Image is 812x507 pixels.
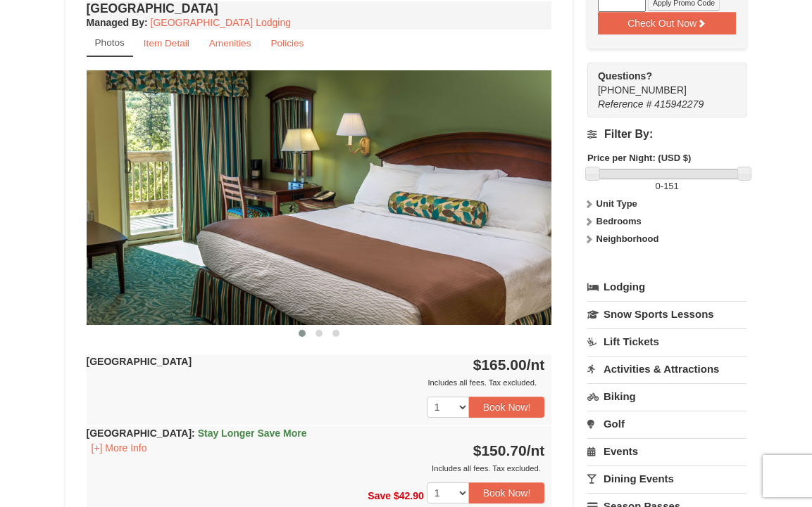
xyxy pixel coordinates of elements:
[209,38,251,49] small: Amenities
[656,181,661,191] span: 0
[135,30,199,57] a: Item Detail
[368,490,391,501] span: Save
[598,12,737,34] button: Check Out Now
[587,466,747,492] a: Dining Events
[587,438,747,464] a: Events
[87,356,192,367] strong: [GEOGRAPHIC_DATA]
[151,17,291,28] a: [GEOGRAPHIC_DATA] Lodging
[469,397,545,418] button: Book Now!
[598,69,722,96] span: [PHONE_NUMBER]
[596,233,659,244] strong: Neighborhood
[473,442,527,458] span: $150.70
[587,328,747,354] a: Lift Tickets
[87,70,552,325] img: 18876286-36-6bbdb14b.jpg
[261,30,313,57] a: Policies
[587,383,747,409] a: Biking
[473,357,545,373] strong: $165.00
[527,442,545,458] span: /nt
[587,153,691,163] strong: Price per Night: (USD $)
[87,376,545,390] div: Includes all fees. Tax excluded.
[87,428,307,439] strong: [GEOGRAPHIC_DATA]
[587,356,747,382] a: Activities & Attractions
[270,38,304,49] small: Policies
[587,128,747,141] h4: Filter By:
[198,428,307,439] span: Stay Longer Save More
[596,198,637,209] strong: Unit Type
[587,274,747,300] a: Lodging
[587,411,747,437] a: Golf
[87,17,144,28] span: Managed By
[87,30,133,57] a: Photos
[469,482,545,503] button: Book Now!
[192,428,195,439] span: :
[87,440,152,456] button: [+] More Info
[87,1,552,15] h4: [GEOGRAPHIC_DATA]
[596,216,642,226] strong: Bedrooms
[394,490,424,501] span: $42.90
[598,70,652,82] strong: Questions?
[587,301,747,327] a: Snow Sports Lessons
[87,17,148,28] strong: :
[144,38,189,49] small: Item Detail
[663,181,679,191] span: 151
[598,98,651,110] span: Reference #
[587,179,747,193] label: -
[87,461,545,475] div: Includes all fees. Tax excluded.
[95,37,125,48] small: Photos
[527,357,545,373] span: /nt
[200,30,261,57] a: Amenities
[654,98,704,110] span: 415942279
